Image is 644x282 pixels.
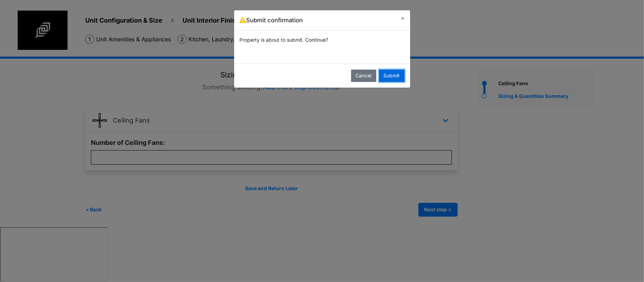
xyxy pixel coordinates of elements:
[234,31,410,49] div: Property is about to submit. Continue?
[396,10,410,27] button: Close
[240,16,303,25] h5: Submit confirmation
[401,15,405,21] span: ×
[379,70,405,82] button: Submit
[351,70,376,82] button: Cancel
